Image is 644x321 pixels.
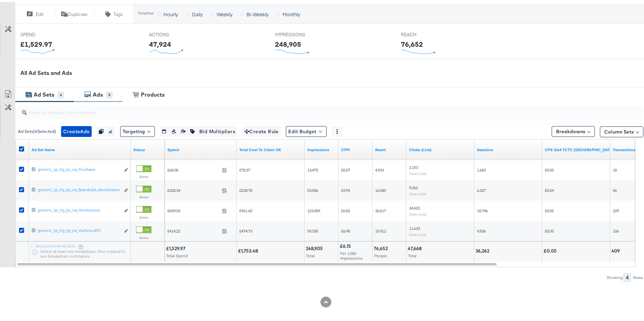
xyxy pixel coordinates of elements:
a: Shows the current state of your Ad Set. [133,145,162,151]
button: CreateAds [61,124,92,135]
div: £1,529.97 [166,243,187,250]
span: Duplicate [68,9,88,16]
span: REACH [401,29,452,36]
span: 11,633 [409,224,420,229]
span: Total Spend [166,251,188,256]
button: Bid Multipliers [197,124,237,135]
button: Breakdowns [552,124,595,135]
span: 229 [613,206,619,211]
a: The number of clicks on links appearing on your ad or Page that direct people to your sites off F... [409,145,472,151]
span: Monthly [282,9,300,16]
span: 53,006 [307,186,318,191]
a: Cost per session (GA4) using total cost to client [545,145,613,151]
span: £414.22 [167,226,219,232]
span: ACTIONS [149,29,200,36]
button: Column Sets [600,124,643,135]
span: £0.05 [545,226,554,232]
div: 47,924 [149,37,171,47]
span: 15,912 [375,226,386,232]
button: Edit Budget [286,124,327,135]
a: Total Cost To Client [239,145,302,151]
div: Showing: [606,273,624,278]
sub: Clicks (Link) [409,210,426,214]
span: Create Rule [244,125,279,134]
span: 59,335 [307,226,318,232]
a: generic_1p_rtg_tjx_na_Homesense [38,205,120,213]
a: Sessions - GA Sessions - The total number of sessions [477,145,539,151]
span: £6.98 [341,226,350,232]
div: 8 [106,90,112,96]
span: Create Ads [63,125,90,134]
span: Edit [36,9,43,16]
div: 4 [624,271,631,280]
div: Ads [93,89,103,97]
div: 409 [611,246,622,252]
span: 18 [613,165,617,170]
label: Active [136,234,151,238]
div: £1,529.97 [20,37,52,47]
span: 123,089 [307,206,320,211]
button: Edit [15,8,55,16]
span: £5.07 [341,165,350,170]
div: Products [141,89,165,97]
span: £839.03 [167,206,219,211]
span: Daily [192,9,203,16]
div: 47,668 [408,243,424,250]
span: £0.04 [545,186,554,191]
div: £6.15 [340,241,353,247]
div: Ad Sets [34,89,54,97]
span: Tags [113,9,123,16]
button: Tags [94,8,134,16]
span: Weekly [217,9,233,16]
div: £0.05 [544,246,559,252]
span: 2,153 [409,163,418,168]
a: The total amount spent to date. [167,145,234,151]
span: 9,262 [409,183,418,188]
a: The average cost you've paid to have 1,000 impressions of your ad. [341,145,370,151]
span: Bid Multipliers [199,125,235,134]
span: £3.93 [341,186,350,191]
div: Ad Sets ( 4 Selected) [18,126,56,133]
a: generic_1p_rtg_tjx_na_Visitors+ATC [38,226,120,233]
div: £1,753.48 [238,246,260,252]
span: £78.37 [239,165,250,170]
span: £6.82 [341,206,350,211]
span: 16,580 [375,186,386,191]
button: Create Rule [242,124,281,135]
span: 106 [613,226,619,232]
span: £961.60 [239,206,252,211]
div: generic_1p_rtg_tjx_na_Purchase [38,165,120,170]
div: 76,652 [401,37,423,47]
label: Active [136,193,151,197]
span: £238.78 [239,186,252,191]
div: 36,262 [476,246,491,252]
span: 36,617 [375,206,386,211]
div: generic_1p_rtg_tjx_na_Brand+DA...deoViewers [38,185,120,190]
span: Hourly [163,9,178,16]
span: £68.38 [167,165,219,170]
span: Bi-Weekly [246,9,269,16]
span: Total [408,251,417,256]
div: Timeline: [137,9,154,14]
a: generic_1p_rtg_tjx_na_Purchase [38,165,120,172]
span: £0.05 [545,165,554,170]
span: £474.73 [239,226,252,232]
div: Rows [633,273,643,278]
a: Your Ad Set name. [32,145,128,151]
div: 4 [58,90,64,96]
span: 24,620 [409,203,420,208]
span: 6,327 [477,186,486,191]
div: generic_1p_rtg_tjx_na_Homesense [38,205,120,211]
label: Active [136,173,151,177]
sub: Clicks (Link) [409,169,426,174]
button: Targeting [120,124,155,135]
a: The number of times your ad was served. On mobile apps an ad is counted as served the first time ... [307,145,336,151]
div: generic_1p_rtg_tjx_na_Visitors+ATC [38,226,120,231]
input: Search Ad Set Name, ID or Objective [27,101,586,114]
a: The number of people your ad was served to. [375,145,404,151]
span: SPEND [20,29,71,36]
span: 1,683 [477,165,486,170]
span: 4,933 [375,165,384,170]
button: Duplicate [55,8,94,16]
span: Per 1,000 Impressions [340,249,363,259]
